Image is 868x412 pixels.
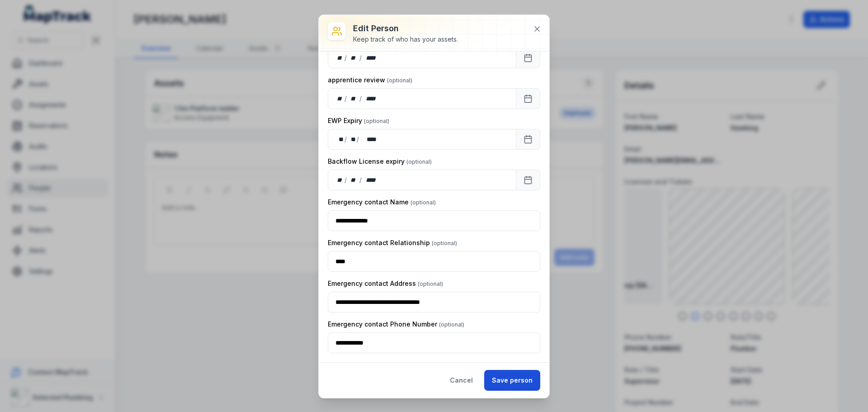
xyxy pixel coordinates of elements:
[348,94,360,103] div: month,
[363,175,379,185] div: year,
[353,35,458,44] div: Keep track of who has your assets.
[344,135,348,144] div: /
[363,53,379,62] div: year,
[516,47,540,68] button: Calendar
[359,94,363,103] div: /
[353,22,458,35] h3: Edit person
[348,175,360,185] div: month,
[344,94,348,103] div: /
[442,370,481,391] button: Cancel
[335,175,344,185] div: day,
[328,320,464,329] label: Emergency contact Phone Number
[516,88,540,109] button: Calendar
[516,170,540,190] button: Calendar
[357,135,360,144] div: /
[328,198,436,207] label: Emergency contact Name
[335,135,344,144] div: day,
[360,135,377,144] div: year,
[328,279,443,288] label: Emergency contact Address
[328,76,412,85] label: apprentice review
[359,53,363,62] div: /
[348,135,357,144] div: month,
[344,53,348,62] div: /
[328,238,457,247] label: Emergency contact Relationship
[335,53,344,62] div: day,
[363,94,379,103] div: year,
[516,129,540,150] button: Calendar
[328,157,432,166] label: Backflow License expiry
[344,175,348,185] div: /
[348,53,360,62] div: month,
[359,175,363,185] div: /
[335,94,344,103] div: day,
[328,116,389,125] label: EWP Expiry
[484,370,540,391] button: Save person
